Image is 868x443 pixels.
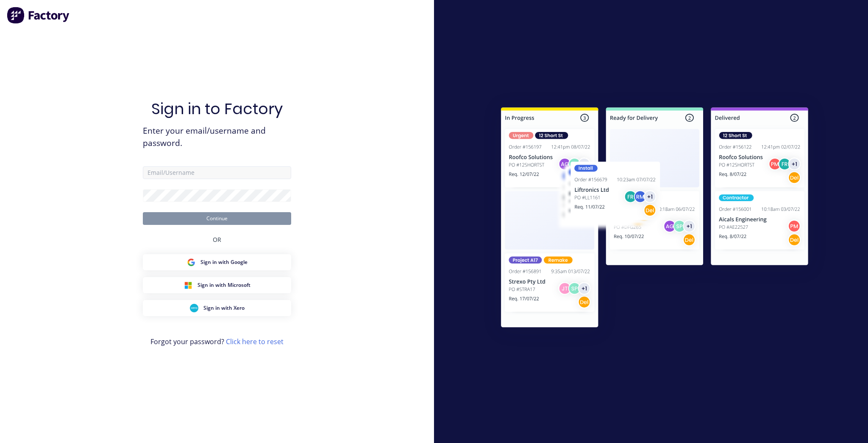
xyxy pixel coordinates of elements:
span: Sign in with Xero [203,304,245,312]
img: Sign in [482,90,827,348]
h1: Sign in to Factory [151,100,283,118]
input: Email/Username [143,166,291,179]
span: Forgot your password? [150,336,284,347]
div: OR [213,225,221,254]
span: Enter your email/username and password. [143,125,291,149]
a: Click here to reset [226,337,284,346]
button: Google Sign inSign in with Google [143,254,291,270]
button: Xero Sign inSign in with Xero [143,300,291,316]
img: Microsoft Sign in [184,281,192,289]
span: Sign in with Microsoft [198,281,250,289]
img: Factory [7,7,70,24]
span: Sign in with Google [200,258,248,266]
button: Continue [143,212,291,225]
button: Microsoft Sign inSign in with Microsoft [143,277,291,293]
img: Xero Sign in [190,304,198,312]
img: Google Sign in [187,258,195,266]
